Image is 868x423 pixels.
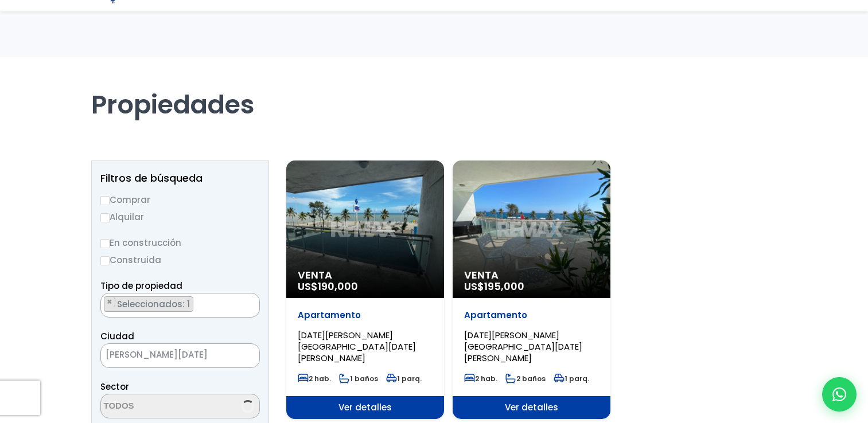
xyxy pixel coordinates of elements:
[298,310,433,321] p: Apartamento
[505,374,546,383] span: 2 baños
[286,396,444,419] span: Ver detalles
[464,279,524,293] span: US$
[107,297,112,307] span: ×
[286,160,444,419] a: Venta US$190,000 Apartamento [DATE][PERSON_NAME][GEOGRAPHIC_DATA][DATE][PERSON_NAME] 2 hab. 1 bañ...
[101,347,231,363] span: SANTO DOMINGO DE GUZMÁN
[100,280,182,292] span: Tipo de propiedad
[247,297,253,307] span: ×
[100,256,110,265] input: Construida
[464,329,582,364] span: [DATE][PERSON_NAME][GEOGRAPHIC_DATA][DATE][PERSON_NAME]
[100,173,260,184] h2: Filtros de búsqueda
[339,374,378,383] span: 1 baños
[100,213,110,222] input: Alquilar
[453,396,610,419] span: Ver detalles
[242,351,248,361] span: ×
[100,239,110,248] input: En construcción
[104,297,115,307] button: Remove item
[464,269,599,281] span: Venta
[386,374,422,383] span: 1 parq.
[100,236,260,250] label: En construcción
[100,210,260,224] label: Alquilar
[318,279,358,293] span: 190,000
[91,57,777,120] h1: Propiedades
[554,374,589,383] span: 1 parq.
[100,196,110,205] input: Comprar
[100,381,129,393] span: Sector
[231,347,248,365] button: Remove all items
[298,329,416,364] span: [DATE][PERSON_NAME][GEOGRAPHIC_DATA][DATE][PERSON_NAME]
[100,193,260,207] label: Comprar
[101,293,107,318] textarea: Search
[116,298,193,310] span: Seleccionados: 1
[484,279,524,293] span: 195,000
[464,310,599,321] p: Apartamento
[453,160,610,419] a: Venta US$195,000 Apartamento [DATE][PERSON_NAME][GEOGRAPHIC_DATA][DATE][PERSON_NAME] 2 hab. 2 bañ...
[104,296,193,312] li: APARTAMENTO
[247,296,254,308] button: Remove all items
[298,269,433,281] span: Venta
[101,394,212,419] textarea: Search
[100,253,260,267] label: Construida
[464,374,497,383] span: 2 hab.
[100,330,134,342] span: Ciudad
[298,279,358,293] span: US$
[298,374,331,383] span: 2 hab.
[100,343,260,368] span: SANTO DOMINGO DE GUZMÁN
